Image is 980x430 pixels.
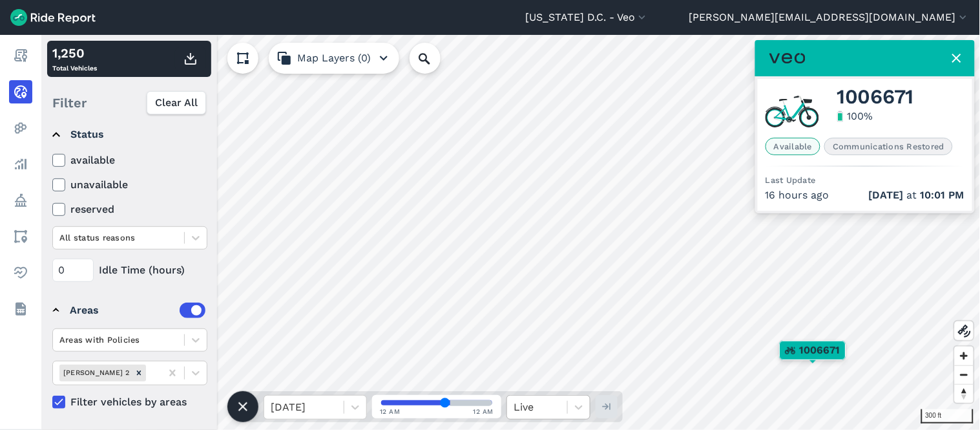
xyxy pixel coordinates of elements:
div: Total Vehicles [52,43,97,74]
div: [PERSON_NAME] 2 [59,365,132,381]
span: 12 AM [380,407,401,416]
span: Communications Restored [824,138,953,155]
a: Datasets [9,297,32,321]
img: Ride Report [10,9,96,26]
label: Filter vehicles by areas [52,394,207,410]
div: Remove Ward 2 [132,365,146,381]
span: Last Update [766,175,816,185]
a: Heatmaps [9,116,32,140]
a: Health [9,261,32,285]
a: Policy [9,189,32,212]
div: 16 hours ago [766,188,964,203]
span: 12 AM [474,407,494,416]
button: Zoom in [955,347,974,365]
span: [DATE] [869,189,904,201]
span: Clear All [155,95,198,111]
summary: Status [52,116,205,153]
button: Clear All [147,91,206,114]
div: 300 ft [921,409,974,424]
a: Report [9,44,32,67]
button: Map Layers (0) [269,43,399,74]
button: [PERSON_NAME][EMAIL_ADDRESS][DOMAIN_NAME] [689,10,970,25]
img: Veo ebike [766,92,819,127]
span: 10:01 PM [921,189,964,201]
button: Zoom out [955,365,974,384]
summary: Areas [52,292,205,328]
button: [US_STATE] D.C. - Veo [525,10,649,25]
input: Search Location or Vehicles [410,43,461,74]
a: Analyze [9,153,32,176]
div: Idle Time (hours) [52,259,207,282]
label: available [52,153,207,168]
div: 1,250 [52,43,97,63]
span: Available [766,138,820,155]
div: Areas [70,303,205,318]
a: Areas [9,225,32,248]
a: Realtime [9,80,32,103]
img: Veo [769,49,806,67]
label: reserved [52,202,207,217]
label: unavailable [52,177,207,193]
span: 1006671 [837,89,914,105]
span: 1006671 [800,343,840,358]
span: at [869,188,964,203]
button: Reset bearing to north [955,384,974,403]
div: Filter [47,83,211,123]
div: 100 % [848,109,873,124]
